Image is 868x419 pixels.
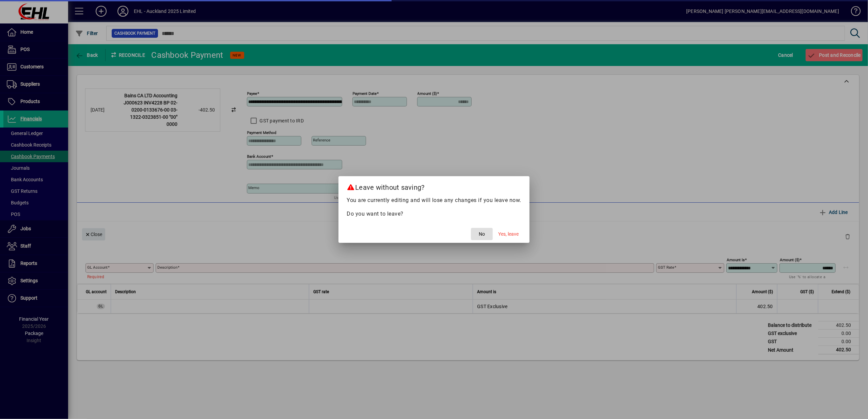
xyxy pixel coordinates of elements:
p: You are currently editing and will lose any changes if you leave now. [347,196,521,204]
h2: Leave without saving? [338,176,530,196]
p: Do you want to leave? [347,210,521,218]
span: No [479,231,485,238]
button: No [471,228,493,240]
span: Yes, leave [498,231,519,238]
button: Yes, leave [495,228,521,240]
